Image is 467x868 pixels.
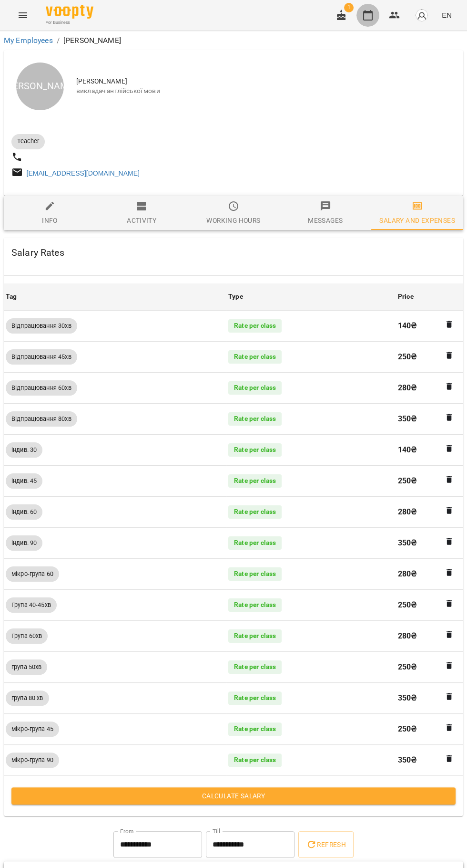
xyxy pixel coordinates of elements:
[398,475,461,487] p: 250 ₴
[228,412,282,426] div: Rate per class
[228,474,282,488] div: Rate per class
[443,411,456,424] button: Delete
[442,10,452,20] span: EN
[6,570,59,578] span: мікро-група 60
[396,283,463,310] th: Price
[443,628,456,641] button: Delete
[398,568,461,580] p: 280 ₴
[228,443,282,457] div: Rate per class
[443,380,456,393] button: Delete
[6,415,77,423] span: Відпрацювання 80хв
[398,661,461,673] p: 250 ₴
[11,787,456,805] button: Calculate Salary
[443,504,456,517] button: Delete
[228,567,282,581] div: Rate per class
[6,477,42,485] span: індив. 45
[228,691,282,705] div: Rate per class
[398,382,461,394] p: 280 ₴
[398,723,461,735] p: 250 ₴
[398,537,461,549] p: 350 ₴
[398,506,461,518] p: 280 ₴
[398,599,461,611] p: 250 ₴
[6,663,47,671] span: група 50хв
[443,597,456,610] button: Delete
[443,690,456,703] button: Delete
[228,505,282,519] div: Rate per class
[46,5,93,19] img: Voopty Logo
[228,350,282,364] div: Rate per class
[76,86,456,96] span: викладач англійської мови
[443,349,456,362] button: Delete
[398,351,461,363] p: 250 ₴
[63,35,121,46] p: [PERSON_NAME]
[228,319,282,333] div: Rate per class
[398,754,461,766] p: 350 ₴
[6,632,48,640] span: Група 60хв
[27,169,140,177] a: [EMAIL_ADDRESS][DOMAIN_NAME]
[228,629,282,643] div: Rate per class
[443,473,456,486] button: Delete
[4,36,53,45] a: My Employees
[57,35,60,46] li: /
[228,753,282,767] div: Rate per class
[6,508,42,516] span: індив. 60
[11,4,34,27] button: Menu
[415,9,428,22] img: avatar_s.png
[398,444,461,456] p: 140 ₴
[443,753,456,765] button: Delete
[4,283,226,310] th: Tag
[228,536,282,550] div: Rate per class
[228,381,282,395] div: Rate per class
[6,353,77,361] span: Відпрацювання 45хв
[344,3,354,12] span: 1
[398,320,461,332] p: 140 ₴
[228,598,282,612] div: Rate per class
[228,722,282,736] div: Rate per class
[4,35,463,46] nav: breadcrumb
[16,63,64,110] div: [PERSON_NAME]
[76,77,456,86] span: [PERSON_NAME]
[6,539,42,547] span: індив. 90
[306,839,346,850] span: Refresh
[6,446,42,454] span: індив. 30
[11,137,45,146] span: Teacher
[228,660,282,674] div: Rate per class
[443,442,456,455] button: Delete
[46,20,93,26] span: For Business
[379,215,455,226] div: Salary and Expenses
[206,215,260,226] div: Working hours
[438,6,456,24] button: EN
[11,245,64,260] h6: Salary Rates
[226,283,396,310] th: Type
[443,535,456,548] button: Delete
[19,790,448,802] span: Calculate Salary
[443,722,456,734] button: Delete
[443,659,456,672] button: Delete
[6,725,59,733] span: мікро-група 45
[6,694,49,702] span: група 80 хв
[6,322,77,330] span: Відпрацювання 30хв
[308,215,343,226] div: Messages
[42,215,58,226] div: Info
[398,413,461,425] p: 350 ₴
[6,384,77,392] span: Відпрацювання 60хв
[443,566,456,579] button: Delete
[443,318,456,331] button: Delete
[298,831,354,858] button: Refresh
[6,756,59,764] span: мікро-група 90
[127,215,156,226] div: Activity
[398,692,461,704] p: 350 ₴
[398,630,461,642] p: 280 ₴
[6,601,57,609] span: Група 40-45хв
